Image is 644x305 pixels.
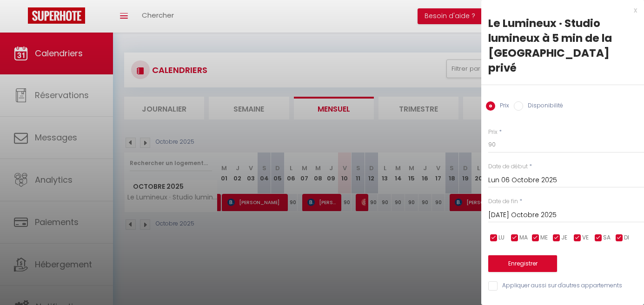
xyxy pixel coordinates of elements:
div: Le Lumineux · Studio lumineux à 5 min de la [GEOGRAPHIC_DATA] privé [488,16,637,75]
label: Date de fin [488,197,518,206]
span: LU [498,233,505,242]
span: ME [540,233,548,242]
button: Enregistrer [488,255,557,272]
span: SA [603,233,611,242]
div: x [481,5,637,16]
label: Prix [488,128,498,137]
label: Disponibilité [523,101,563,112]
span: MA [519,233,528,242]
label: Prix [495,101,509,112]
label: Date de début [488,162,528,171]
span: JE [561,233,567,242]
span: VE [582,233,589,242]
span: DI [624,233,629,242]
